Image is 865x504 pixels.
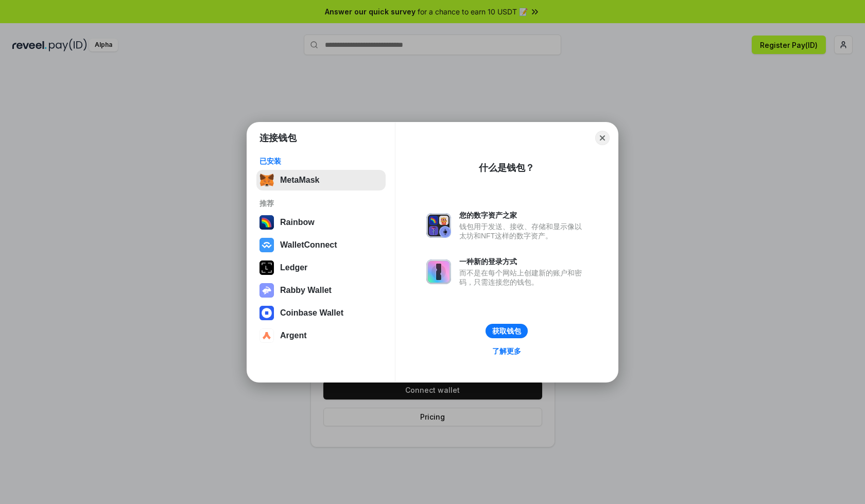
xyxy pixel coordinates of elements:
[459,222,587,240] div: 钱包用于发送、接收、存储和显示像以太坊和NFT这样的数字资产。
[259,157,383,166] div: 已安装
[259,238,274,252] img: svg+xml,%3Csvg%20width%3D%2228%22%20height%3D%2228%22%20viewBox%3D%220%200%2028%2028%22%20fill%3D...
[256,280,386,301] button: Rabby Wallet
[492,326,521,336] div: 获取钱包
[256,303,386,323] button: Coinbase Wallet
[486,324,528,338] button: 获取钱包
[280,308,343,318] div: Coinbase Wallet
[259,199,383,208] div: 推荐
[256,257,386,278] button: Ledger
[595,131,610,145] button: Close
[459,211,587,220] div: 您的数字资产之家
[280,218,315,227] div: Rainbow
[259,306,274,320] img: svg+xml,%3Csvg%20width%3D%2228%22%20height%3D%2228%22%20viewBox%3D%220%200%2028%2028%22%20fill%3D...
[259,173,274,187] img: svg+xml,%3Csvg%20fill%3D%22none%22%20height%3D%2233%22%20viewBox%3D%220%200%2035%2033%22%20width%...
[459,257,587,266] div: 一种新的登录方式
[256,325,386,346] button: Argent
[256,235,386,255] button: WalletConnect
[259,328,274,343] img: svg+xml,%3Csvg%20width%3D%2228%22%20height%3D%2228%22%20viewBox%3D%220%200%2028%2028%22%20fill%3D...
[459,268,587,287] div: 而不是在每个网站上创建新的账户和密码，只需连接您的钱包。
[280,331,307,340] div: Argent
[256,170,386,190] button: MetaMask
[280,263,307,272] div: Ledger
[259,283,274,298] img: svg+xml,%3Csvg%20xmlns%3D%22http%3A%2F%2Fwww.w3.org%2F2000%2Fsvg%22%20fill%3D%22none%22%20viewBox...
[426,259,451,284] img: svg+xml,%3Csvg%20xmlns%3D%22http%3A%2F%2Fwww.w3.org%2F2000%2Fsvg%22%20fill%3D%22none%22%20viewBox...
[259,132,297,144] h1: 连接钱包
[479,162,534,174] div: 什么是钱包？
[280,240,337,250] div: WalletConnect
[426,213,451,238] img: svg+xml,%3Csvg%20xmlns%3D%22http%3A%2F%2Fwww.w3.org%2F2000%2Fsvg%22%20fill%3D%22none%22%20viewBox...
[280,176,319,185] div: MetaMask
[492,346,521,356] div: 了解更多
[280,286,332,295] div: Rabby Wallet
[259,260,274,275] img: svg+xml,%3Csvg%20xmlns%3D%22http%3A%2F%2Fwww.w3.org%2F2000%2Fsvg%22%20width%3D%2228%22%20height%3...
[486,344,527,358] a: 了解更多
[256,212,386,233] button: Rainbow
[259,215,274,230] img: svg+xml,%3Csvg%20width%3D%22120%22%20height%3D%22120%22%20viewBox%3D%220%200%20120%20120%22%20fil...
